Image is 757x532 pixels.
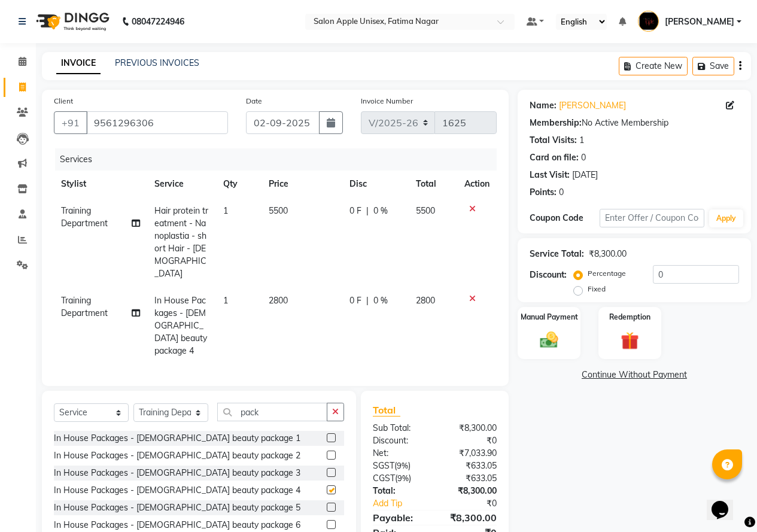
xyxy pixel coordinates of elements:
[373,404,400,417] span: Total
[373,294,388,307] span: 0 %
[364,510,435,525] div: Payable:
[434,510,506,525] div: ₹8,300.00
[530,99,557,112] div: Name:
[342,171,409,197] th: Disc
[154,205,208,279] span: Hair protein treatment - Nanoplastia - short Hair - [DEMOGRAPHIC_DATA]
[434,447,506,460] div: ₹7,033.90
[609,312,650,323] label: Redemption
[61,205,108,229] span: Training Department
[559,186,564,199] div: 0
[364,472,435,485] div: ( )
[364,434,435,447] div: Discount:
[364,447,435,460] div: Net:
[364,497,446,510] a: Add Tip
[364,460,435,472] div: ( )
[530,169,570,181] div: Last Visit:
[55,148,506,171] div: Services
[600,209,704,227] input: Enter Offer / Coupon Code
[373,460,394,471] span: SGST
[54,432,300,445] div: In House Packages - [DEMOGRAPHIC_DATA] beauty package 1
[373,473,395,484] span: CGST
[434,434,506,447] div: ₹0
[397,473,409,483] span: 9%
[588,268,626,279] label: Percentage
[269,205,288,216] span: 5500
[223,205,228,216] span: 1
[361,96,413,107] label: Invoice Number
[638,11,659,32] img: Tahira
[223,295,228,306] span: 1
[364,485,435,497] div: Total:
[54,111,87,134] button: +91
[397,461,408,470] span: 9%
[559,99,626,112] a: [PERSON_NAME]
[707,484,745,520] iframe: chat widget
[692,57,734,75] button: Save
[416,295,435,306] span: 2800
[373,205,388,217] span: 0 %
[349,205,361,217] span: 0 F
[54,449,300,462] div: In House Packages - [DEMOGRAPHIC_DATA] beauty package 2
[86,111,228,134] input: Search by Name/Mobile/Email/Code
[709,209,743,227] button: Apply
[364,422,435,434] div: Sub Total:
[349,294,361,307] span: 0 F
[154,295,207,356] span: In House Packages - [DEMOGRAPHIC_DATA] beauty package 4
[530,151,579,164] div: Card on file:
[54,484,300,497] div: In House Packages - [DEMOGRAPHIC_DATA] beauty package 4
[262,171,342,197] th: Price
[132,5,184,38] b: 08047224946
[615,330,644,352] img: _gift.svg
[366,294,369,307] span: |
[589,248,627,260] div: ₹8,300.00
[366,205,369,217] span: |
[434,485,506,497] div: ₹8,300.00
[61,295,108,318] span: Training Department
[665,16,734,28] span: [PERSON_NAME]
[588,284,606,294] label: Fixed
[530,117,739,129] div: No Active Membership
[56,53,101,74] a: INVOICE
[115,57,199,68] a: PREVIOUS INVOICES
[54,501,300,514] div: In House Packages - [DEMOGRAPHIC_DATA] beauty package 5
[54,171,147,197] th: Stylist
[581,151,586,164] div: 0
[521,312,578,323] label: Manual Payment
[217,403,327,421] input: Search or Scan
[579,134,584,147] div: 1
[216,171,262,197] th: Qty
[269,295,288,306] span: 2800
[534,330,564,351] img: _cash.svg
[530,269,567,281] div: Discount:
[619,57,688,75] button: Create New
[31,5,113,38] img: logo
[457,171,497,197] th: Action
[520,369,749,381] a: Continue Without Payment
[416,205,435,216] span: 5500
[409,171,457,197] th: Total
[572,169,598,181] div: [DATE]
[530,248,584,260] div: Service Total:
[434,472,506,485] div: ₹633.05
[147,171,216,197] th: Service
[530,186,557,199] div: Points:
[434,422,506,434] div: ₹8,300.00
[530,212,600,224] div: Coupon Code
[54,467,300,479] div: In House Packages - [DEMOGRAPHIC_DATA] beauty package 3
[530,134,577,147] div: Total Visits:
[54,519,300,531] div: In House Packages - [DEMOGRAPHIC_DATA] beauty package 6
[434,460,506,472] div: ₹633.05
[530,117,582,129] div: Membership:
[446,497,506,510] div: ₹0
[246,96,262,107] label: Date
[54,96,73,107] label: Client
